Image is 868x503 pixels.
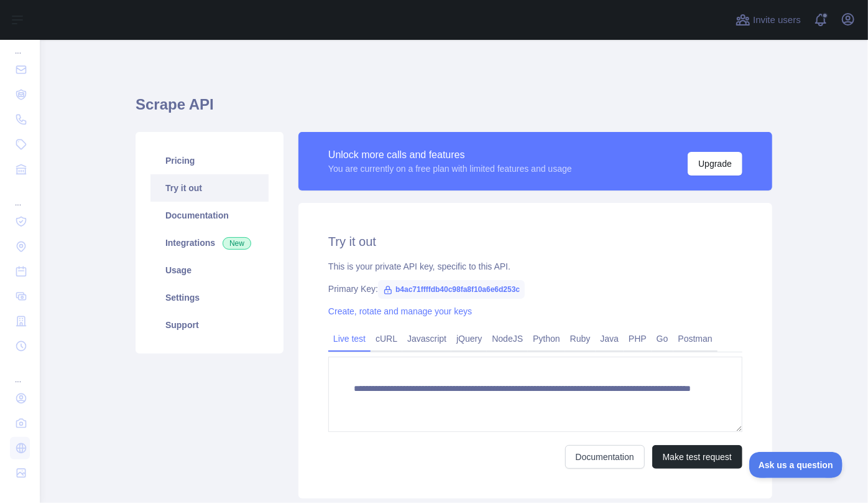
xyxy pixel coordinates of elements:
[136,95,772,125] h1: Scrape API
[451,329,487,349] a: jQuery
[328,306,472,316] a: Create, rotate and manage your keys
[328,233,742,250] h2: Try it out
[624,329,652,349] a: PHP
[10,31,30,56] div: ...
[652,329,673,349] a: Go
[150,147,269,174] a: Pricing
[223,237,251,250] span: New
[328,260,742,273] div: This is your private API key, specific to this API.
[749,452,843,478] iframe: Toggle Customer Support
[10,183,30,208] div: ...
[565,445,645,469] a: Documentation
[528,329,565,349] a: Python
[378,280,525,299] span: b4ac71ffffdb40c98fa8f10a6e6d253c
[150,256,269,284] a: Usage
[328,283,742,295] div: Primary Key:
[596,329,624,349] a: Java
[150,284,269,311] a: Settings
[688,152,742,176] button: Upgrade
[150,174,269,202] a: Try it out
[10,360,30,385] div: ...
[753,13,801,27] span: Invite users
[565,329,596,349] a: Ruby
[150,202,269,229] a: Documentation
[371,329,402,349] a: cURL
[150,311,269,339] a: Support
[673,329,718,349] a: Postman
[487,329,528,349] a: NodeJS
[402,329,451,349] a: Javascript
[328,162,572,175] div: You are currently on a free plan with limited features and usage
[652,445,742,469] button: Make test request
[328,329,371,349] a: Live test
[328,148,572,162] div: Unlock more calls and features
[733,10,803,30] button: Invite users
[150,229,269,256] a: Integrations New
